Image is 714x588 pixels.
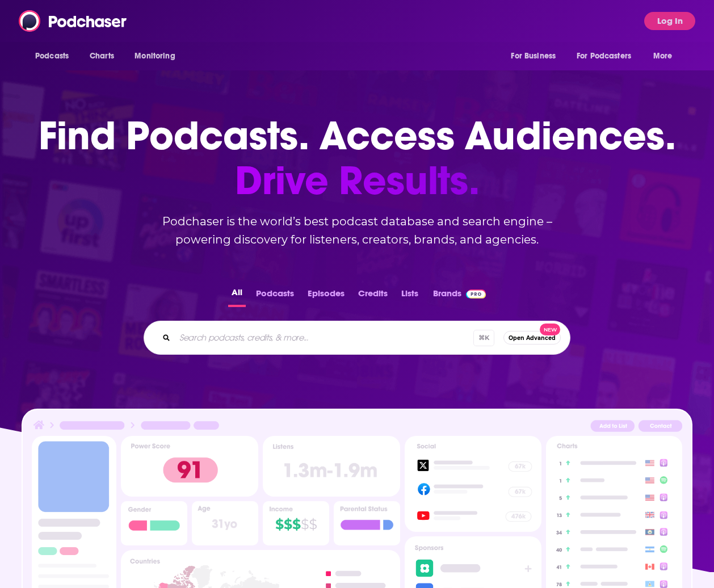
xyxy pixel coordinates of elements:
button: Lists [398,285,422,307]
div: Search podcasts, credits, & more... [144,321,570,355]
button: open menu [27,45,83,67]
img: Podcast Insights Age [192,501,258,546]
img: Podcast Insights Parental Status [334,501,400,546]
span: Podcasts [35,48,69,64]
img: Podcast Insights Gender [121,501,187,546]
button: Open AdvancedNew [503,331,561,345]
h2: Podchaser is the world’s best podcast database and search engine – powering discovery for listene... [130,212,584,249]
span: Monitoring [135,48,175,64]
img: Podchaser Pro [466,289,486,299]
a: Charts [82,45,121,67]
a: BrandsPodchaser Pro [433,285,486,307]
span: More [653,48,673,64]
button: All [228,285,246,307]
span: Charts [90,48,114,64]
img: Podcast Insights Power score [121,436,258,497]
button: open menu [503,45,570,67]
img: Podchaser - Follow, Share and Rate Podcasts [19,10,128,32]
img: Podcast Insights Header [32,419,683,436]
button: Log In [644,12,695,30]
span: For Podcasters [577,48,631,64]
span: For Business [511,48,556,64]
span: New [540,324,560,335]
button: open menu [569,45,648,67]
button: Podcasts [253,285,297,307]
img: Podcast Insights Income [263,501,329,546]
button: open menu [127,45,190,67]
img: Podcast Insights Listens [263,436,400,497]
span: Drive Results. [39,158,676,203]
button: Credits [355,285,391,307]
button: open menu [645,45,687,67]
span: Open Advanced [509,335,556,341]
input: Search podcasts, credits, & more... [175,329,473,347]
button: Episodes [304,285,348,307]
img: Podcast Socials [405,436,541,532]
span: ⌘ K [473,330,494,346]
h1: Find Podcasts. Access Audiences. [39,114,676,203]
